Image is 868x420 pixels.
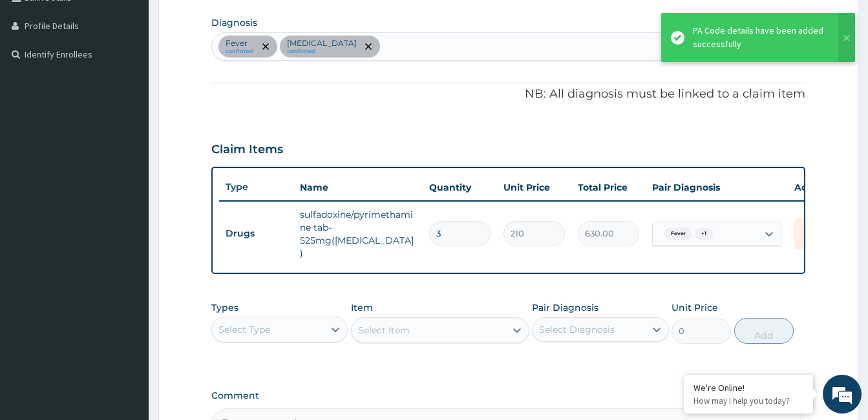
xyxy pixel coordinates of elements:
th: Total Price [571,174,646,200]
label: Comment [211,390,805,401]
span: We're online! [75,127,178,258]
th: Type [219,175,293,199]
td: sulfadoxine/pyrimethamine tab- 525mg([MEDICAL_DATA]) [293,202,423,266]
label: Unit Price [672,301,718,314]
div: Minimize live chat window [212,6,243,37]
button: Add [734,318,794,344]
small: confirmed [226,48,254,55]
div: We're Online! [693,382,803,394]
small: confirmed [287,48,357,55]
th: Pair Diagnosis [646,174,788,200]
div: Select Type [218,323,270,336]
th: Actions [788,174,852,200]
span: remove selection option [260,41,271,52]
label: Types [211,302,238,313]
div: Select Diagnosis [539,323,615,336]
h3: Claim Items [211,143,283,157]
p: Fever [226,38,254,48]
td: Drugs [219,222,293,246]
img: d_794563401_company_1708531726252_794563401 [24,65,52,97]
th: Name [293,174,423,200]
p: NB: All diagnosis must be linked to a claim item [211,86,805,103]
th: Unit Price [497,174,571,200]
span: remove selection option [363,41,374,52]
p: [MEDICAL_DATA] [287,38,357,48]
label: Item [351,301,373,314]
p: How may I help you today? [693,395,803,406]
span: Fever [664,227,692,240]
textarea: Type your message and hit 'Enter' [6,282,246,327]
th: Quantity [423,174,497,200]
div: PA Code details have been added successfully [693,24,826,51]
div: Chat with us now [67,72,217,89]
label: Pair Diagnosis [532,301,598,314]
span: + 1 [695,227,713,240]
label: Diagnosis [211,16,257,29]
